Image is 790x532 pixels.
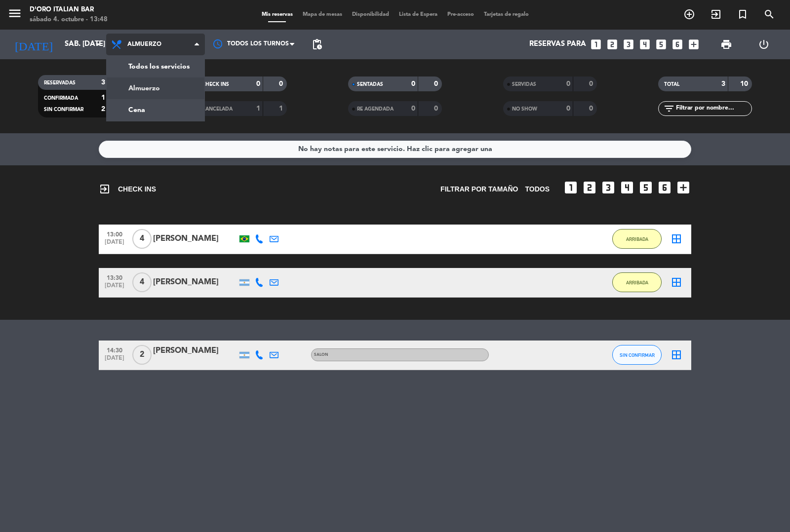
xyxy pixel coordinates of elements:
span: 13:30 [102,271,127,283]
i: turned_in_not [737,8,749,20]
i: search [763,8,775,20]
span: SIN CONFIRMAR [620,352,655,358]
input: Filtrar por nombre... [675,103,751,114]
div: [PERSON_NAME] [153,276,237,289]
strong: 0 [566,105,570,112]
span: ARRIBADA [626,236,648,242]
div: [PERSON_NAME] [153,232,237,245]
span: CHECK INS [202,82,229,87]
strong: 3 [101,79,105,86]
div: D'oro Italian Bar [30,5,108,15]
span: Almuerzo [127,41,161,48]
i: looks_6 [657,180,672,195]
span: Disponibilidad [347,12,394,17]
strong: 0 [411,80,415,87]
span: TODOS [525,184,550,195]
strong: 0 [434,105,440,112]
strong: 0 [411,105,415,112]
strong: 0 [566,80,570,87]
i: looks_3 [622,38,635,51]
button: SIN CONFIRMAR [612,345,662,365]
span: SALON [314,353,328,357]
i: [DATE] [7,34,60,55]
div: sábado 4. octubre - 13:48 [30,15,108,25]
span: Pre-acceso [442,12,479,17]
a: Todos los servicios [107,56,204,77]
i: add_box [675,180,691,195]
i: arrow_drop_down [92,38,104,50]
strong: 10 [740,80,750,87]
i: looks_3 [600,180,616,195]
i: looks_two [582,180,597,195]
span: SIN CONFIRMAR [44,107,83,112]
span: print [720,38,732,50]
i: looks_6 [671,38,684,51]
span: 2 [132,345,152,365]
div: LOG OUT [745,30,783,59]
span: Tarjetas de regalo [479,12,534,17]
span: Mapa de mesas [298,12,347,17]
span: RESERVADAS [44,80,76,85]
i: menu [7,6,22,21]
span: SENTADAS [357,82,383,87]
span: Filtrar por tamaño [440,184,518,195]
i: exit_to_app [710,8,722,20]
span: [DATE] [102,239,127,250]
span: 4 [132,229,152,249]
i: filter_list [663,103,675,114]
span: 13:00 [102,228,127,239]
i: border_all [671,349,682,361]
strong: 0 [589,105,595,112]
strong: 0 [434,80,440,87]
i: add_box [687,38,700,51]
i: power_settings_new [758,38,770,50]
span: CANCELADA [202,107,233,112]
strong: 1 [279,105,285,112]
i: border_all [671,276,682,288]
a: Almuerzo [107,77,204,99]
i: looks_5 [655,38,668,51]
strong: 0 [589,80,595,87]
div: [PERSON_NAME] [153,344,237,357]
span: [DATE] [102,355,127,366]
a: Cena [107,99,204,121]
i: looks_two [606,38,619,51]
span: Lista de Espera [394,12,442,17]
strong: 0 [256,80,260,87]
i: looks_4 [619,180,635,195]
span: CHECK INS [99,183,156,195]
i: looks_one [590,38,602,51]
button: menu [7,6,22,24]
span: 4 [132,272,152,292]
i: looks_one [563,180,579,195]
span: TOTAL [664,82,679,87]
i: add_circle_outline [683,8,695,20]
i: border_all [671,233,682,245]
span: Reservas para [529,40,586,49]
span: Mis reservas [257,12,298,17]
i: exit_to_app [99,183,111,195]
i: looks_4 [638,38,651,51]
span: CONFIRMADA [44,96,78,101]
strong: 2 [101,106,105,113]
span: RE AGENDADA [357,107,394,112]
span: NO SHOW [512,107,537,112]
span: ARRIBADA [626,280,648,285]
span: [DATE] [102,282,127,294]
span: SERVIDAS [512,82,536,87]
strong: 1 [101,94,105,101]
i: looks_5 [638,180,654,195]
button: ARRIBADA [612,272,662,292]
span: 14:30 [102,344,127,355]
strong: 1 [256,105,260,112]
button: ARRIBADA [612,229,662,249]
span: pending_actions [311,38,323,50]
div: No hay notas para este servicio. Haz clic para agregar una [298,144,492,155]
strong: 0 [279,80,285,87]
strong: 3 [721,80,725,87]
